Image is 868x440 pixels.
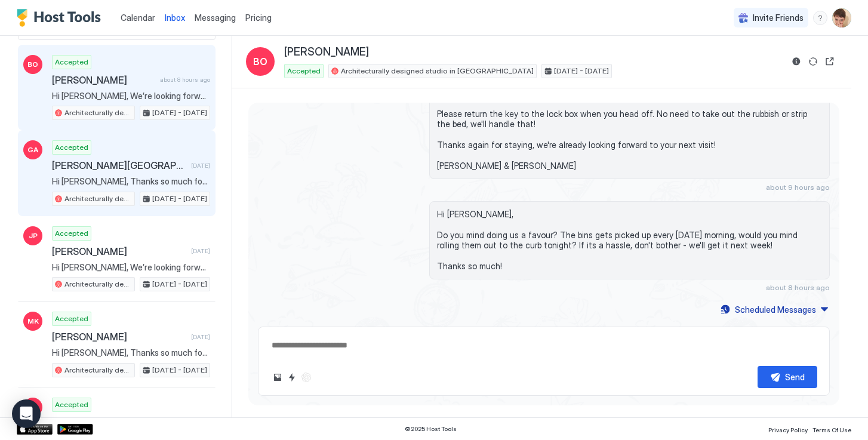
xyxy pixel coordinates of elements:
[812,426,851,433] span: Terms Of Use
[52,262,210,273] span: Hi [PERSON_NAME], We’re looking forward to you checking into the Studio [DATE], [DATE], the space...
[753,13,804,23] span: Invite Friends
[758,366,817,388] button: Send
[52,245,186,257] span: [PERSON_NAME]
[287,66,321,76] span: Accepted
[27,316,39,327] span: MK
[29,230,38,241] span: JP
[437,56,822,171] span: Hi [PERSON_NAME], I hope you've enjoyed your time at The Studio! Just a friendly reminder that ch...
[55,399,88,410] span: Accepted
[55,228,88,239] span: Accepted
[52,347,210,358] span: Hi [PERSON_NAME], Thanks so much for booking! We'll be in touch with all the check in details the...
[121,11,155,24] a: Calendar
[152,279,207,290] span: [DATE] - [DATE]
[191,247,210,255] span: [DATE]
[27,59,38,70] span: BO
[766,283,830,292] span: about 8 hours ago
[52,91,210,101] span: Hi [PERSON_NAME], We’re looking forward to you checking into the Studio [DATE], [DATE], the space...
[52,331,186,343] span: [PERSON_NAME]
[152,193,207,204] span: [DATE] - [DATE]
[52,159,186,171] span: [PERSON_NAME][GEOGRAPHIC_DATA]
[766,183,830,192] span: about 9 hours ago
[806,54,820,69] button: Sync reservation
[160,76,210,84] span: about 8 hours ago
[191,162,210,170] span: [DATE]
[64,193,132,204] span: Architecturally designed studio in [GEOGRAPHIC_DATA]
[52,74,155,86] span: [PERSON_NAME]
[285,370,299,384] button: Quick reply
[195,11,236,24] a: Messaging
[12,399,41,428] div: Open Intercom Messenger
[768,426,808,433] span: Privacy Policy
[405,425,457,433] span: © 2025 Host Tools
[813,11,827,25] div: menu
[768,423,808,435] a: Privacy Policy
[719,301,830,318] button: Scheduled Messages
[27,144,38,155] span: GA
[832,8,851,27] div: User profile
[55,313,88,324] span: Accepted
[195,13,236,23] span: Messaging
[64,107,132,118] span: Architecturally designed studio in [GEOGRAPHIC_DATA]
[270,370,285,384] button: Upload image
[52,176,210,187] span: Hi [PERSON_NAME], Thanks so much for booking! We'll be in touch with all the check in details the...
[191,333,210,341] span: [DATE]
[121,13,155,23] span: Calendar
[284,45,369,59] span: [PERSON_NAME]
[17,424,53,435] a: App Store
[812,423,851,435] a: Terms Of Use
[64,279,132,290] span: Architecturally designed studio in [GEOGRAPHIC_DATA]
[64,365,132,376] span: Architecturally designed studio in [GEOGRAPHIC_DATA]
[152,365,207,376] span: [DATE] - [DATE]
[165,11,185,24] a: Inbox
[789,54,804,69] button: Reservation information
[152,107,207,118] span: [DATE] - [DATE]
[52,417,186,429] span: [PERSON_NAME]
[245,13,272,23] span: Pricing
[253,54,267,69] span: BO
[341,66,534,76] span: Architecturally designed studio in [GEOGRAPHIC_DATA]
[735,303,816,316] div: Scheduled Messages
[785,371,805,383] div: Send
[55,57,88,67] span: Accepted
[437,209,822,272] span: Hi [PERSON_NAME], Do you mind doing us a favour? The bins gets picked up every [DATE] morning, wo...
[17,9,106,27] a: Host Tools Logo
[55,142,88,153] span: Accepted
[823,54,837,69] button: Open reservation
[57,424,93,435] a: Google Play Store
[165,13,185,23] span: Inbox
[554,66,609,76] span: [DATE] - [DATE]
